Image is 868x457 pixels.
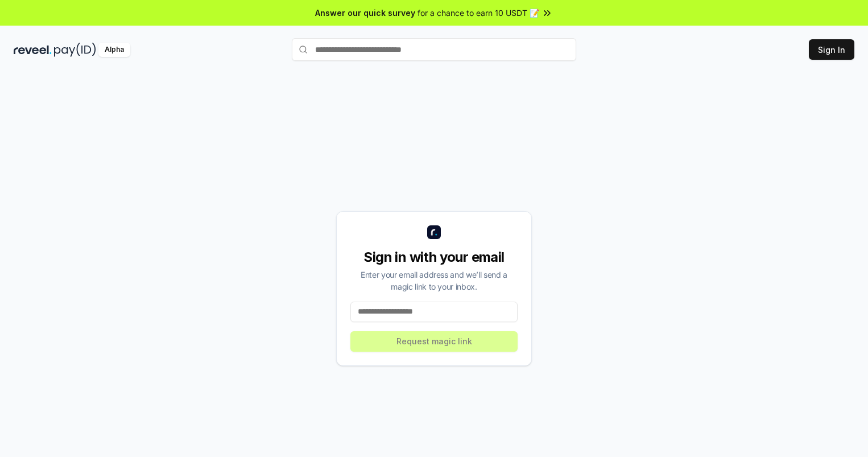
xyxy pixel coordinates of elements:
div: Sign in with your email [350,248,518,266]
img: reveel_dark [14,43,52,57]
div: Alpha [98,43,130,57]
span: for a chance to earn 10 USDT 📝 [418,7,539,19]
img: logo_small [427,225,441,239]
button: Sign In [809,39,854,60]
div: Enter your email address and we’ll send a magic link to your inbox. [350,269,518,293]
img: pay_id [54,43,96,57]
span: Answer our quick survey [315,7,415,19]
